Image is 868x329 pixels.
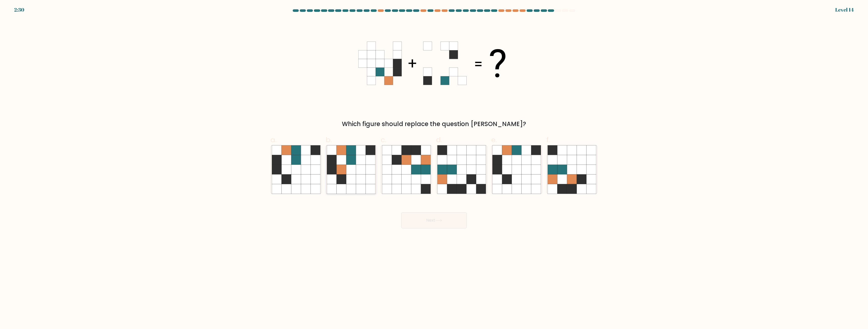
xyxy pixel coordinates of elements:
span: c. [381,135,386,145]
span: b. [326,135,332,145]
span: e. [491,135,497,145]
div: Which figure should replace the question [PERSON_NAME]? [274,119,594,129]
div: 2:30 [14,6,24,14]
div: Level 14 [835,6,854,14]
span: d. [436,135,442,145]
span: a. [270,135,277,145]
button: Next [401,212,467,228]
span: f. [546,135,550,145]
